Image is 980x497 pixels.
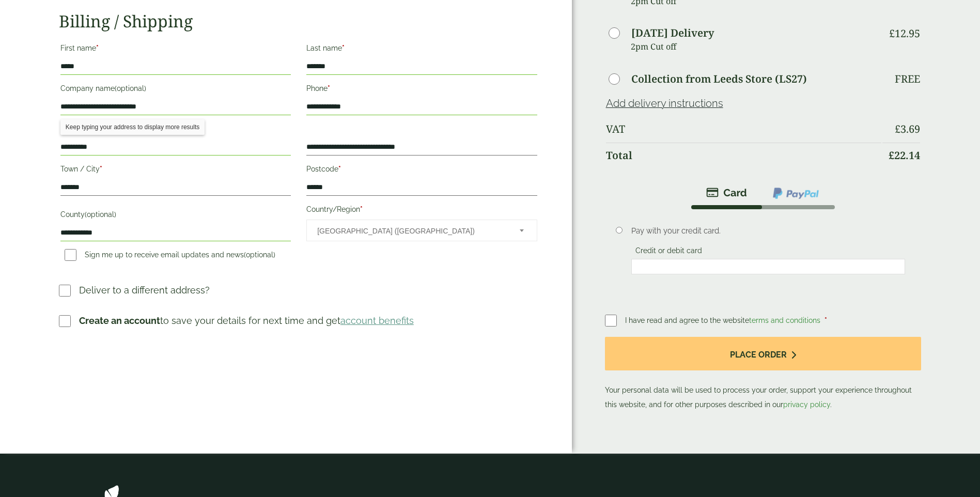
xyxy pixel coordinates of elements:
[605,337,922,412] p: Your personal data will be used to process your order, support your experience throughout this we...
[306,162,537,179] label: Postcode
[895,122,920,136] bdi: 3.69
[100,165,102,173] abbr: required
[85,210,116,219] span: (optional)
[783,400,830,409] a: privacy policy
[79,315,160,326] strong: Create an account
[338,165,341,173] abbr: required
[605,337,922,370] button: Place order
[60,251,279,262] label: Sign me up to receive email updates and news
[306,41,537,58] label: Last name
[306,202,537,220] label: Country/Region
[328,84,330,92] abbr: required
[59,11,539,31] h2: Billing / Shipping
[634,262,902,271] iframe: Secure card payment input frame
[115,84,146,92] span: (optional)
[631,28,714,38] label: [DATE] Delivery
[631,225,905,237] p: Pay with your credit card.
[895,122,900,136] span: £
[317,220,505,242] span: United Kingdom (UK)
[60,119,205,135] div: Keep typing your address to display more results
[306,81,537,99] label: Phone
[625,316,822,324] span: I have read and agree to the website
[706,187,747,199] img: stripe.png
[340,315,414,326] a: account benefits
[60,207,291,225] label: County
[60,41,291,58] label: First name
[606,143,882,168] th: Total
[631,246,706,258] label: Credit or debit card
[606,97,723,110] a: Add delivery instructions
[631,39,882,54] p: 2pm Cut off
[60,162,291,179] label: Town / City
[65,249,76,261] input: Sign me up to receive email updates and news(optional)
[79,283,210,297] p: Deliver to a different address?
[889,148,894,162] span: £
[60,81,291,99] label: Company name
[631,74,807,84] label: Collection from Leeds Store (LS27)
[342,44,345,52] abbr: required
[889,26,895,40] span: £
[96,44,99,52] abbr: required
[244,251,275,259] span: (optional)
[306,220,537,241] span: Country/Region
[606,117,882,142] th: VAT
[79,314,414,328] p: to save your details for next time and get
[360,205,363,213] abbr: required
[825,316,827,324] abbr: required
[895,73,920,85] p: Free
[889,148,920,162] bdi: 22.14
[889,26,920,40] bdi: 12.95
[749,316,820,324] a: terms and conditions
[772,187,820,200] img: ppcp-gateway.png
